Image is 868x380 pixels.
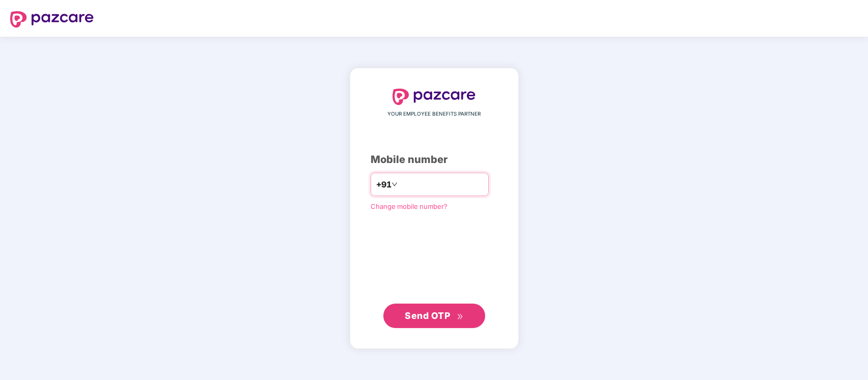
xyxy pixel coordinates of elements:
[376,178,391,191] span: +91
[371,152,498,168] div: Mobile number
[371,202,447,210] a: Change mobile number?
[10,11,94,28] img: logo
[393,89,476,105] img: logo
[383,304,485,328] button: Send OTPdouble-right
[387,110,481,118] span: YOUR EMPLOYEE BENEFITS PARTNER
[405,310,450,321] span: Send OTP
[391,181,398,187] span: down
[457,313,463,320] span: double-right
